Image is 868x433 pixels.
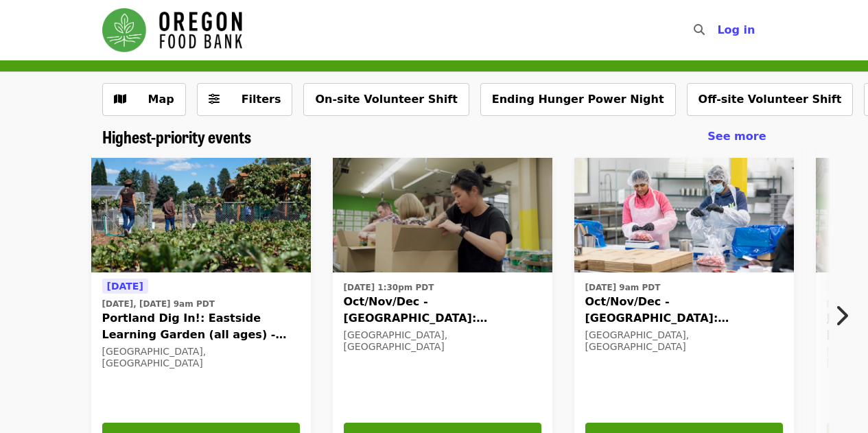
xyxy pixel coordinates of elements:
button: Show map view [102,83,186,116]
a: See more [707,128,766,145]
i: sliders-h icon [209,93,220,106]
div: [GEOGRAPHIC_DATA], [GEOGRAPHIC_DATA] [585,329,783,353]
span: Filters [242,93,281,106]
img: Oct/Nov/Dec - Portland: Repack/Sort (age 8+) organized by Oregon Food Bank [333,158,552,273]
span: Highest-priority events [102,124,251,148]
button: Log in [706,16,766,44]
span: Log in [717,23,755,36]
button: Next item [823,296,868,335]
input: Search [713,14,724,47]
span: Map [148,93,174,106]
button: On-site Volunteer Shift [303,83,469,116]
time: [DATE], [DATE] 9am PDT [102,298,215,310]
span: [DATE] [107,281,143,292]
time: [DATE] 1:30pm PDT [344,281,434,294]
span: Portland Dig In!: Eastside Learning Garden (all ages) - Aug/Sept/Oct [102,310,300,343]
span: See more [707,130,766,143]
a: Highest-priority events [102,127,251,147]
img: Portland Dig In!: Eastside Learning Garden (all ages) - Aug/Sept/Oct organized by Oregon Food Bank [91,158,311,273]
button: Filters (0 selected) [197,83,293,116]
button: Ending Hunger Power Night [480,83,676,116]
div: [GEOGRAPHIC_DATA], [GEOGRAPHIC_DATA] [102,346,300,369]
span: Oct/Nov/Dec - [GEOGRAPHIC_DATA]: Repack/Sort (age [DEMOGRAPHIC_DATA]+) [585,294,783,327]
img: Oregon Food Bank - Home [102,8,242,52]
span: Oct/Nov/Dec - [GEOGRAPHIC_DATA]: Repack/Sort (age [DEMOGRAPHIC_DATA]+) [344,294,541,327]
i: map icon [114,93,126,106]
button: Off-site Volunteer Shift [687,83,854,116]
img: Oct/Nov/Dec - Beaverton: Repack/Sort (age 10+) organized by Oregon Food Bank [574,158,794,273]
i: chevron-right icon [834,303,848,329]
i: search icon [694,23,705,36]
div: Highest-priority events [91,127,777,147]
div: [GEOGRAPHIC_DATA], [GEOGRAPHIC_DATA] [344,329,541,353]
time: [DATE] 9am PDT [585,281,661,294]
